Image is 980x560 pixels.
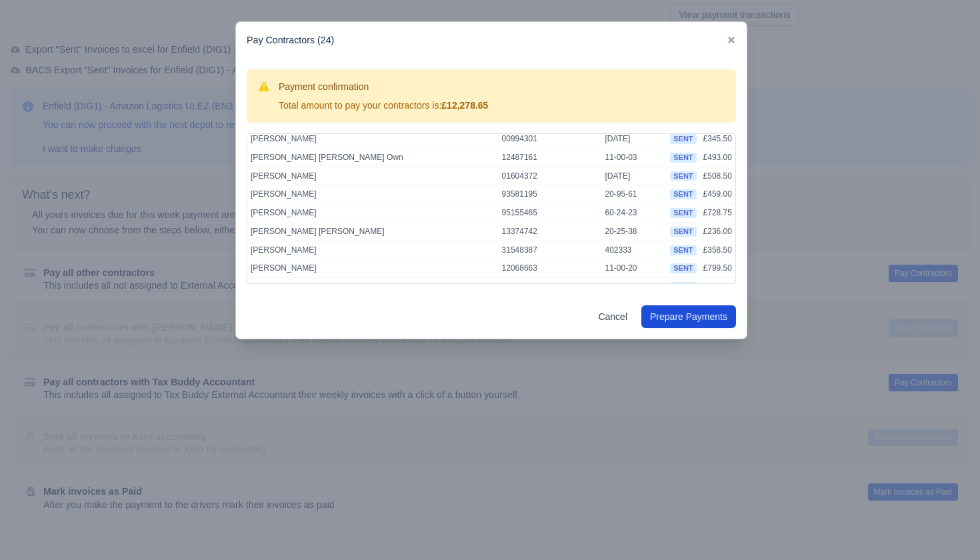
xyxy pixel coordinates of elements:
[700,241,735,259] td: £358.50
[601,241,667,259] td: 402333
[279,99,488,112] div: Total amount to pay your contractors is:
[601,259,667,278] td: 11-00-20
[247,259,499,278] td: [PERSON_NAME]
[279,80,488,93] h3: Payment confirmation
[601,222,667,241] td: 20-25-38
[670,189,696,199] span: sent
[601,167,667,185] td: [DATE]
[499,278,602,296] td: 04256498
[247,222,499,241] td: [PERSON_NAME] [PERSON_NAME]
[247,129,499,148] td: [PERSON_NAME]
[499,259,602,278] td: 12068663
[247,278,499,296] td: [PERSON_NAME]
[670,208,696,218] span: sent
[499,185,602,204] td: 93581195
[670,227,696,237] span: sent
[499,167,602,185] td: 01604372
[499,148,602,167] td: 12487161
[641,305,736,328] button: Prepare Payments
[247,167,499,185] td: [PERSON_NAME]
[700,259,735,278] td: £799.50
[441,100,488,111] strong: £12,278.65
[700,129,735,148] td: £345.50
[601,148,667,167] td: 11-00-03
[589,305,636,328] a: Cancel
[499,241,602,259] td: 31548387
[700,204,735,223] td: £728.75
[700,278,735,296] td: £236.00
[601,204,667,223] td: 60-24-23
[499,129,602,148] td: 00994301
[236,22,747,59] div: Pay Contractors (24)
[670,263,696,273] span: sent
[247,204,499,223] td: [PERSON_NAME]
[700,148,735,167] td: £493.00
[700,222,735,241] td: £236.00
[499,204,602,223] td: 95155465
[670,153,696,163] span: sent
[700,185,735,204] td: £459.00
[913,496,980,560] iframe: Chat Widget
[247,148,499,167] td: [PERSON_NAME] [PERSON_NAME] Own
[670,282,696,292] span: sent
[601,278,667,296] td: [DATE]
[247,241,499,259] td: [PERSON_NAME]
[247,185,499,204] td: [PERSON_NAME]
[601,129,667,148] td: [DATE]
[670,245,696,255] span: sent
[670,134,696,144] span: sent
[670,171,696,181] span: sent
[499,222,602,241] td: 13374742
[700,167,735,185] td: £508.50
[601,185,667,204] td: 20-95-61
